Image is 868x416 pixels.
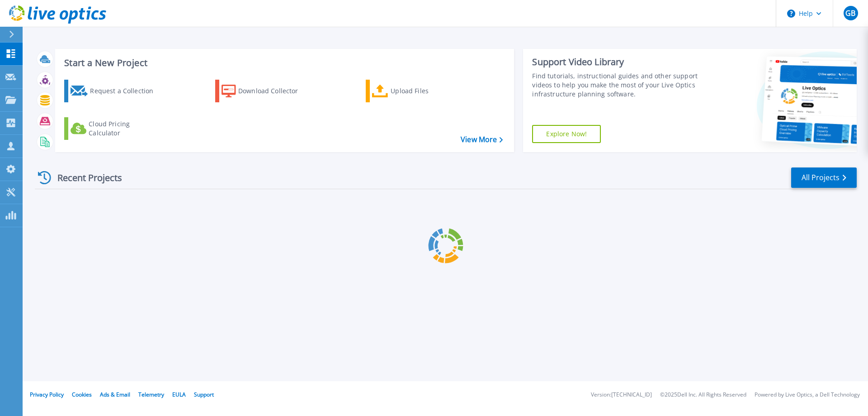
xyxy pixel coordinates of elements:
a: Request a Collection [64,80,165,102]
li: Powered by Live Optics, a Dell Technology [755,392,860,398]
li: © 2025 Dell Inc. All Rights Reserved [660,392,746,398]
a: All Projects [791,167,857,188]
a: Upload Files [366,80,467,102]
div: Cloud Pricing Calculator [89,120,161,138]
div: Request a Collection [90,82,162,100]
a: Explore Now! [532,125,601,143]
a: Cookies [72,391,92,398]
a: EULA [172,391,186,398]
div: Support Video Library [532,56,702,68]
span: GB [845,10,855,17]
a: Download Collector [215,80,316,102]
a: Ads & Email [100,391,130,398]
a: Support [194,391,214,398]
a: Cloud Pricing Calculator [64,117,165,140]
li: Version: [TECHNICAL_ID] [591,392,652,398]
a: Privacy Policy [30,391,64,398]
a: View More [461,135,503,144]
div: Download Collector [238,82,311,100]
div: Find tutorials, instructional guides and other support videos to help you make the most of your L... [532,72,702,99]
h3: Start a New Project [64,58,503,68]
a: Telemetry [138,391,164,398]
div: Recent Projects [35,167,134,189]
div: Upload Files [391,82,463,100]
